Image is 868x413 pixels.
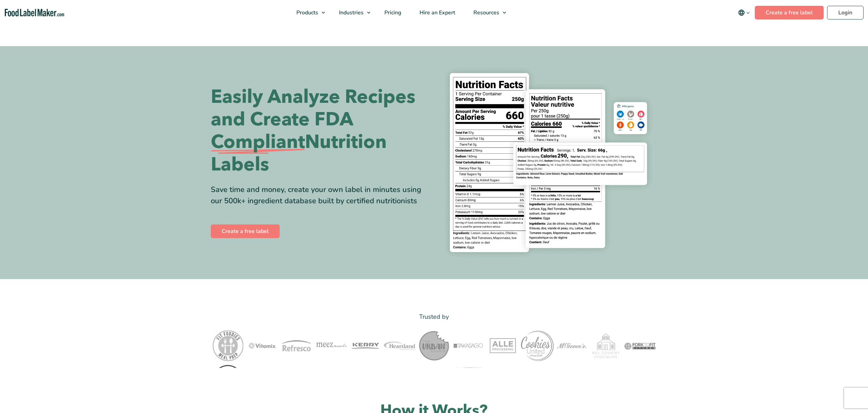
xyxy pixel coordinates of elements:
span: Compliant [211,131,305,153]
h1: Easily Analyze Recipes and Create FDA Nutrition Labels [211,86,429,176]
span: Resources [471,9,500,16]
span: Industries [337,9,364,16]
span: Pricing [382,9,402,16]
span: Products [294,9,319,16]
a: Login [827,6,864,19]
a: Create a free label [211,224,280,238]
p: Trusted by [211,312,658,322]
span: Hire an Expert [417,9,456,16]
a: Create a free label [755,6,824,19]
div: Save time and money, create your own label in minutes using our 500k+ ingredient database built b... [211,184,429,207]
